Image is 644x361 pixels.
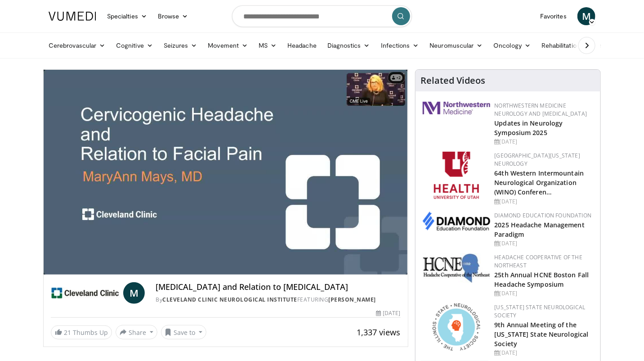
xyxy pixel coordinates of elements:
a: Cognitive [111,36,158,54]
a: Rehabilitation [536,36,586,54]
div: [DATE] [495,239,593,248]
div: [DATE] [495,198,593,206]
a: Movement [203,36,254,54]
video-js: Video Player [44,70,408,275]
img: Cleveland Clinic Neurological Institute [51,282,120,304]
h4: [MEDICAL_DATA] and Relation to [MEDICAL_DATA] [156,282,400,292]
img: 2a462fb6-9365-492a-ac79-3166a6f924d8.png.150x105_q85_autocrop_double_scale_upscale_version-0.2.jpg [423,102,490,114]
div: [DATE] [376,309,400,317]
a: Seizures [158,36,203,54]
a: 25th Annual HCNE Boston Fall Headache Symposium [495,271,589,289]
span: 1,337 views [357,327,401,338]
a: Cleveland Clinic Neurological Institute [162,296,297,303]
a: Favorites [535,7,572,25]
a: 21 Thumbs Up [51,325,112,339]
a: 9th Annual Meeting of the [US_STATE] State Neurological Society [495,320,589,348]
a: 2025 Headache Management Paradigm [495,221,585,239]
a: Updates in Neurology Symposium 2025 [495,119,563,137]
a: Headache Cooperative of the Northeast [495,253,583,269]
a: 64th Western Intermountain Neurological Organization (WINO) Conferen… [495,169,584,196]
div: [DATE] [495,138,593,146]
div: [DATE] [495,349,593,357]
a: M [577,7,595,25]
a: Diagnostics [322,36,376,54]
a: Diamond Education Foundation [495,212,592,219]
a: [PERSON_NAME] [328,296,376,303]
a: Browse [152,7,194,25]
a: MS [253,36,282,54]
a: Neuromuscular [425,36,488,54]
div: By FEATURING [156,296,400,304]
button: Share [116,325,157,339]
h4: Related Videos [421,75,486,86]
a: Oncology [488,36,537,54]
button: Save to [161,325,207,339]
img: f6362829-b0a3-407d-a044-59546adfd345.png.150x105_q85_autocrop_double_scale_upscale_version-0.2.png [434,152,479,199]
a: Cerebrovascular [43,36,111,54]
div: [DATE] [495,289,593,298]
a: [US_STATE] State Neurological Society [495,303,586,319]
img: 71a8b48c-8850-4916-bbdd-e2f3ccf11ef9.png.150x105_q85_autocrop_double_scale_upscale_version-0.2.png [433,303,480,351]
img: d0406666-9e5f-4b94-941b-f1257ac5ccaf.png.150x105_q85_autocrop_double_scale_upscale_version-0.2.png [423,212,490,230]
a: Specialties [102,7,152,25]
a: Northwestern Medicine Neurology and [MEDICAL_DATA] [495,102,587,117]
a: Infections [376,36,425,54]
span: 21 [64,328,71,337]
img: VuMedi Logo [49,12,96,21]
a: Headache [282,36,322,54]
a: M [123,282,145,304]
a: [GEOGRAPHIC_DATA][US_STATE] Neurology [495,152,581,167]
img: 6c52f715-17a6-4da1-9b6c-8aaf0ffc109f.jpg.150x105_q85_autocrop_double_scale_upscale_version-0.2.jpg [423,253,490,283]
input: Search topics, interventions [232,5,412,27]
